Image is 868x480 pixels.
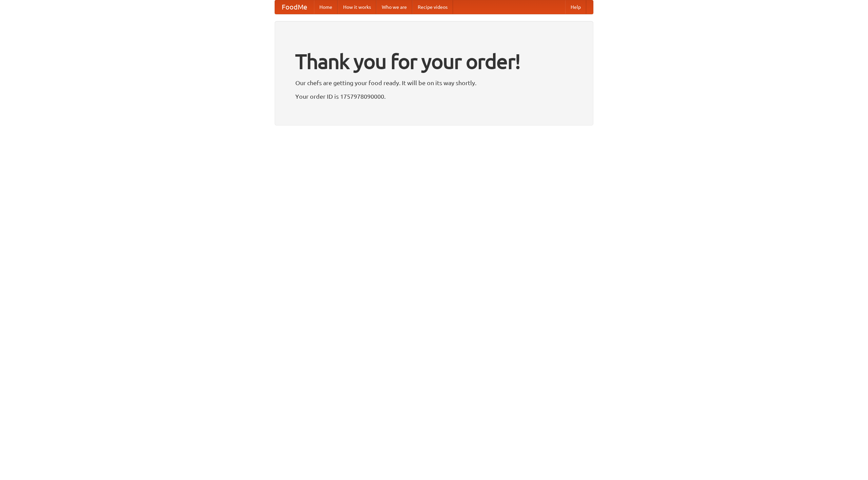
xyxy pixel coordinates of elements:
a: Home [314,0,338,14]
p: Your order ID is 1757978090000. [295,91,573,101]
h1: Thank you for your order! [295,45,573,78]
a: Recipe videos [412,0,453,14]
a: Who we are [376,0,412,14]
a: FoodMe [275,0,314,14]
p: Our chefs are getting your food ready. It will be on its way shortly. [295,78,573,88]
a: Help [565,0,586,14]
a: How it works [338,0,376,14]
